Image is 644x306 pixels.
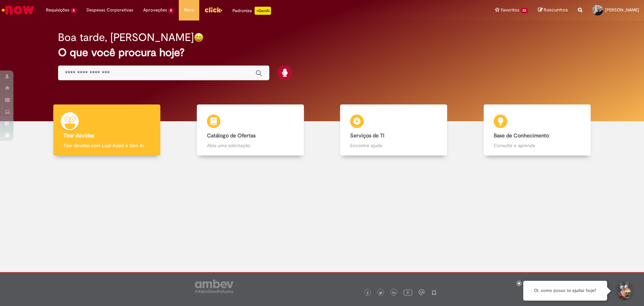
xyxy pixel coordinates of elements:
img: logo_footer_twitter.png [379,291,382,295]
span: 8 [168,8,174,13]
span: 4 [71,8,76,13]
span: Rascunhos [544,7,568,13]
button: Iniciar Conversa de Suporte [614,281,634,301]
div: Padroniza [232,7,271,15]
span: [PERSON_NAME] [605,7,639,13]
p: +GenAi [255,7,271,15]
b: Catálogo de Ofertas [207,132,256,139]
span: Despesas Corporativas [87,7,133,13]
a: Tirar dúvidas Tirar dúvidas com Lupi Assist e Gen Ai [35,104,179,156]
b: Tirar dúvidas [63,132,94,139]
b: Serviços de TI [350,132,384,139]
div: Oi, como posso te ajudar hoje? [523,281,607,301]
span: Favoritos [501,7,519,13]
span: Requisições [46,7,69,13]
img: logo_footer_naosei.png [431,289,437,295]
img: logo_footer_facebook.png [366,291,369,295]
img: logo_footer_youtube.png [404,288,412,297]
p: Abra uma solicitação [207,142,294,149]
a: Serviços de TI Encontre ajuda [322,104,466,156]
span: More [184,7,194,13]
img: happy-face.png [194,33,204,42]
img: logo_footer_workplace.png [419,289,425,295]
p: Tirar dúvidas com Lupi Assist e Gen Ai [63,142,150,149]
h2: O que você procura hoje? [58,47,586,58]
span: Aprovações [143,7,167,13]
a: Catálogo de Ofertas Abra uma solicitação [179,104,322,156]
a: Base de Conhecimento Consulte e aprenda [466,104,609,156]
a: Rascunhos [538,7,568,13]
img: ServiceNow [1,3,35,17]
b: Base de Conhecimento [494,132,549,139]
h2: Boa tarde, [PERSON_NAME] [58,32,194,43]
img: click_logo_yellow_360x200.png [204,5,222,15]
span: 23 [521,8,528,13]
p: Encontre ajuda [350,142,437,149]
img: logo_footer_ambev_rotulo_gray.png [195,279,233,293]
img: logo_footer_linkedin.png [392,291,396,295]
p: Consulte e aprenda [494,142,581,149]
